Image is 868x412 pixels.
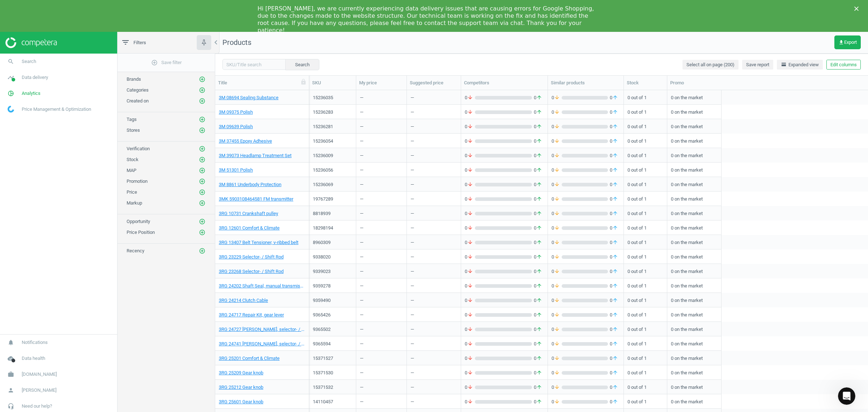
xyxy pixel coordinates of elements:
span: [PERSON_NAME] [22,387,56,394]
div: — [410,123,414,133]
div: 0 on the market [671,236,718,248]
i: arrow_downward [554,239,560,246]
span: Data health [22,355,45,362]
div: — [410,268,414,277]
div: 0 out of 1 [627,221,663,234]
i: get_app [838,39,844,45]
i: add_circle_outline [199,98,205,104]
span: 0 [465,123,475,130]
div: 0 on the market [671,149,718,161]
i: add_circle_outline [199,167,205,174]
button: add_circle_outline [199,199,206,207]
i: arrow_downward [554,283,560,289]
div: — [410,254,414,263]
div: 0 on the market [671,163,718,176]
span: 0 [465,138,475,144]
i: timeline [4,71,18,84]
span: 0 [465,254,475,260]
i: arrow_downward [554,123,560,130]
span: 0 [532,225,544,231]
button: Edit columns [826,60,861,70]
span: 0 [532,94,544,101]
button: add_circle_outline [199,145,206,152]
div: 15236009 [313,152,352,159]
i: person [4,383,18,397]
i: arrow_upward [536,123,542,130]
i: arrow_upward [536,181,542,188]
span: 0 [552,152,562,159]
span: 0 [532,268,544,275]
a: 3RG 23268 Selector- / Shift Rod [219,268,284,275]
i: arrow_upward [536,167,542,173]
div: — [410,283,414,292]
button: add_circle_outlineSave filter [118,55,215,70]
div: Suggested price [410,80,458,86]
span: 0 [532,152,544,159]
i: arrow_downward [467,196,473,202]
button: add_circle_outline [199,167,206,174]
a: 3M 37455 Epoxy Adhesive [219,138,272,144]
i: add_circle_outline [199,248,205,254]
div: 15236283 [313,109,352,115]
i: arrow_upward [612,123,618,130]
span: Select all on page (200) [686,62,735,68]
i: add_circle_outline [199,146,205,152]
span: Save filter [151,59,182,66]
div: 0 on the market [671,207,718,219]
div: — [360,210,363,219]
button: horizontal_splitExpanded view [777,60,823,70]
div: — [360,225,363,234]
span: 0 [532,239,544,246]
i: arrow_upward [612,196,618,202]
i: arrow_downward [467,94,473,101]
span: 0 [608,239,620,246]
i: add_circle_outline [199,76,205,83]
i: arrow_downward [554,181,560,188]
i: add_circle_outline [199,127,205,134]
button: add_circle_outline [199,97,206,105]
span: 0 [465,210,475,217]
div: 0 on the market [671,265,718,277]
i: arrow_upward [612,138,618,144]
div: — [360,254,363,263]
span: Promotion [127,178,148,184]
i: work [4,367,18,381]
i: arrow_upward [612,225,618,231]
img: ajHJNr6hYgQAAAAASUVORK5CYII= [5,37,57,48]
i: chevron_left [212,38,220,47]
i: arrow_upward [536,109,542,115]
div: 0 on the market [671,134,718,147]
div: 8818939 [313,210,352,217]
i: add_circle_outline [151,59,158,66]
div: — [410,167,414,176]
i: add_circle_outline [199,189,205,196]
div: — [410,239,414,248]
div: 0 out of 1 [627,250,663,263]
span: 0 [608,283,620,289]
span: Analytics [22,90,41,97]
span: 0 [552,94,562,101]
div: 0 out of 1 [627,163,663,176]
i: arrow_downward [467,181,473,188]
span: Export [838,39,857,45]
span: 0 [608,167,620,173]
div: — [410,138,414,147]
i: add_circle_outline [199,178,205,185]
a: 3RG 25212 Gear knob [219,384,263,391]
span: Categories [127,87,149,93]
div: 0 out of 1 [627,91,663,104]
a: 3M 09639 Polish [219,123,253,130]
i: add_circle_outline [199,87,205,93]
a: 3RG 24717 Repair Kit, gear lever [219,312,284,318]
div: — [360,181,363,190]
i: add_circle_outline [199,200,205,206]
span: 0 [552,196,562,202]
i: arrow_upward [612,109,618,115]
input: SKU/Title search [222,59,286,70]
span: 0 [532,167,544,173]
div: Stock [627,80,664,86]
span: 0 [552,181,562,188]
span: 0 [532,123,544,130]
div: 9339023 [313,268,352,275]
div: 9338020 [313,254,352,260]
